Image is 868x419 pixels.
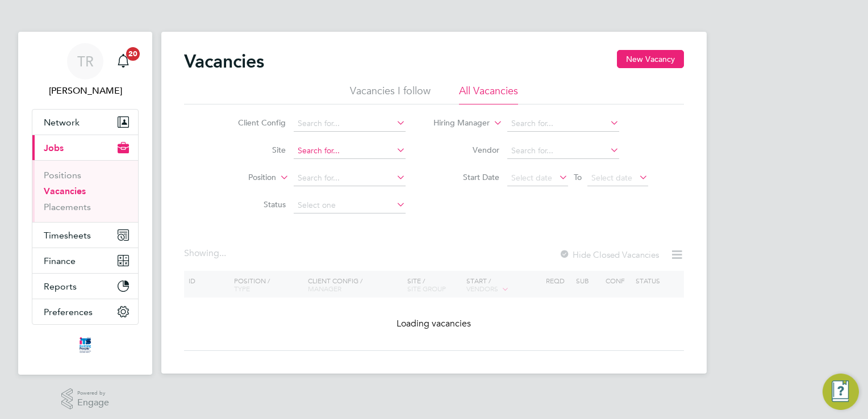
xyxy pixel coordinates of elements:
[44,170,81,181] a: Positions
[44,117,80,128] span: Network
[559,249,659,260] label: Hide Closed Vacancies
[77,398,109,408] span: Engage
[211,172,276,183] label: Position
[823,374,859,410] button: Engage Resource Center
[44,202,91,212] a: Placements
[32,274,138,299] button: Reports
[507,116,619,132] input: Search for...
[44,230,91,241] span: Timesheets
[77,336,93,354] img: itsconstruction-logo-retina.png
[32,110,138,135] button: Network
[294,143,406,159] input: Search for...
[44,186,86,196] a: Vacancies
[44,281,77,292] span: Reports
[617,50,684,68] button: New Vacancy
[294,170,406,186] input: Search for...
[32,336,139,354] a: Go to home page
[126,47,140,61] span: 20
[44,307,93,317] span: Preferences
[220,118,286,128] label: Client Config
[219,248,226,259] span: ...
[32,43,139,98] a: TR[PERSON_NAME]
[184,50,264,73] h2: Vacancies
[61,388,110,410] a: Powered byEngage
[507,143,619,159] input: Search for...
[591,173,632,183] span: Select date
[220,145,286,155] label: Site
[32,135,138,160] button: Jobs
[44,255,76,266] span: Finance
[44,143,64,153] span: Jobs
[32,299,138,324] button: Preferences
[184,248,228,259] div: Showing
[32,248,138,273] button: Finance
[112,43,135,79] a: 20
[511,173,552,183] span: Select date
[570,170,585,185] span: To
[77,388,109,398] span: Powered by
[434,172,499,182] label: Start Date
[32,223,138,248] button: Timesheets
[220,199,286,209] label: Status
[459,84,518,104] li: All Vacancies
[294,198,406,213] input: Select one
[32,160,138,222] div: Jobs
[77,54,94,69] span: TR
[18,32,152,375] nav: Main navigation
[424,118,490,129] label: Hiring Manager
[32,84,139,98] span: Tanya Rowse
[434,145,499,155] label: Vendor
[350,84,431,104] li: Vacancies I follow
[294,116,406,132] input: Search for...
